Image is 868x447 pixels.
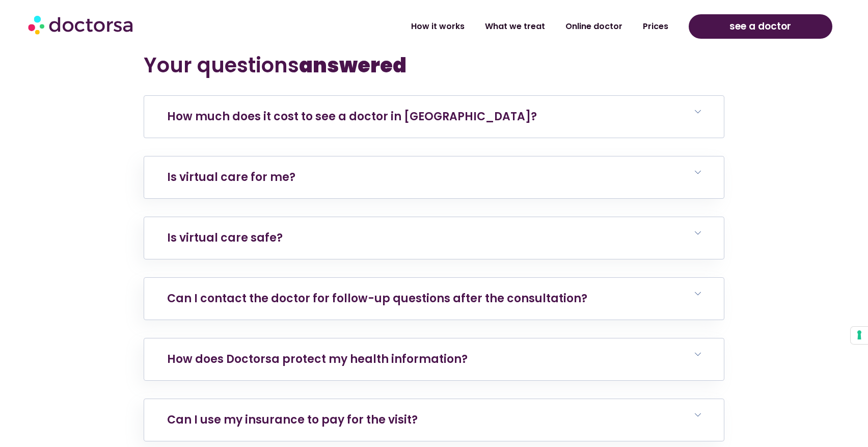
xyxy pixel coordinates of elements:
a: What we treat [475,15,555,38]
h2: Your questions [144,53,724,77]
h6: How does Doctorsa protect my health information? [144,338,724,380]
span: see a doctor [729,18,791,35]
a: Can I contact the doctor for follow-up questions after the consultation? [167,291,587,306]
h6: Can I contact the doctor for follow-up questions after the consultation? [144,278,724,320]
a: Prices [633,15,679,38]
h6: Is virtual care safe? [144,217,724,259]
b: answered [299,51,406,80]
a: Can I use my insurance to pay for the visit? [167,412,418,428]
a: see a doctor [689,14,832,39]
a: How does Doctorsa protect my health information? [167,351,468,367]
h6: Can I use my insurance to pay for the visit? [144,399,724,441]
nav: Menu [226,15,679,38]
a: How it works [401,15,475,38]
a: Online doctor [555,15,633,38]
h6: Is virtual care for me? [144,156,724,198]
a: How much does it cost to see a doctor in [GEOGRAPHIC_DATA]? [167,109,537,124]
a: Is virtual care safe? [167,230,283,246]
button: Your consent preferences for tracking technologies [851,327,868,344]
a: Is virtual care for me? [167,169,295,185]
h6: How much does it cost to see a doctor in [GEOGRAPHIC_DATA]? [144,96,724,138]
